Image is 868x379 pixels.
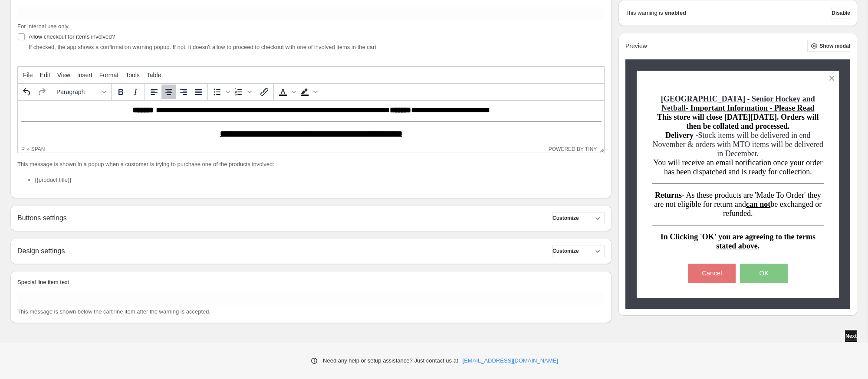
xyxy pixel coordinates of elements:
[549,146,597,152] a: Powered by Tiny
[56,88,99,95] span: Paragraph
[21,146,25,152] div: p
[57,72,70,78] span: View
[77,72,92,78] span: Insert
[17,23,69,29] span: For internal use only.
[17,308,210,315] span: This message is shown below the cart line item after the warning is accepted.
[17,160,605,169] p: This message is shown in a popup when a customer is trying to purchase one of the products involved:
[29,33,115,40] span: Allow checkout for items involved?
[686,104,814,112] span: - Important Information - Please Read
[276,85,297,99] div: Text color
[31,146,45,152] div: span
[99,72,118,78] span: Format
[654,191,822,218] span: - As these products are 'Made To Order' they are not eligible for return and be exchanged or refu...
[552,248,579,255] span: Customize
[552,212,605,224] button: Customize
[17,214,67,222] h2: Buttons settings
[26,146,30,152] div: »
[297,85,319,99] div: Background color
[210,85,231,99] div: Bullet list
[625,42,647,50] h2: Preview
[176,85,191,99] button: Align right
[746,200,771,209] u: can not
[655,191,682,199] span: Returns
[653,158,822,176] span: You will receive an email notification once your order has been dispatched and is ready for colle...
[231,85,253,99] div: Numbered list
[18,101,604,145] iframe: Rich Text Area
[147,85,161,99] button: Align left
[832,10,850,16] span: Disable
[552,245,605,257] button: Customize
[845,330,857,342] button: Next
[845,333,857,340] span: Next
[53,85,109,99] button: Formats
[661,95,815,112] u: [GEOGRAPHIC_DATA] - Senior Hockey and Netball
[128,85,143,99] button: Italic
[20,85,34,99] button: Undo
[463,356,558,365] a: [EMAIL_ADDRESS][DOMAIN_NAME]
[147,72,161,78] span: Table
[113,85,128,99] button: Bold
[17,279,69,285] span: Special line item text
[740,264,788,283] button: OK
[191,85,206,99] button: Justify
[819,42,850,49] span: Show modal
[552,215,579,222] span: Customize
[665,9,686,17] strong: enabled
[23,72,33,78] span: File
[688,264,736,283] button: Cancel
[29,44,376,50] span: If checked, the app shows a confirmation warning popup. If not, it doesn't allow to proceed to ch...
[665,131,698,140] span: Delivery -
[34,85,49,99] button: Redo
[35,176,605,184] li: {{product.title}}
[832,7,850,19] button: Disable
[161,85,176,99] button: Align center
[597,145,604,153] div: Resize
[653,131,824,158] span: Stock items will be delivered in end November & orders with MTO items will be delivered in December.
[40,72,50,78] span: Edit
[807,40,850,52] button: Show modal
[17,247,65,255] h2: Design settings
[657,113,819,131] span: This store will close [DATE][DATE]. Orders will then be collated and processed.
[125,72,140,78] span: Tools
[257,85,272,99] button: Insert/edit link
[661,232,815,250] span: In Clicking 'OK' you are agreeing to the terms stated above.
[625,9,663,17] p: This warning is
